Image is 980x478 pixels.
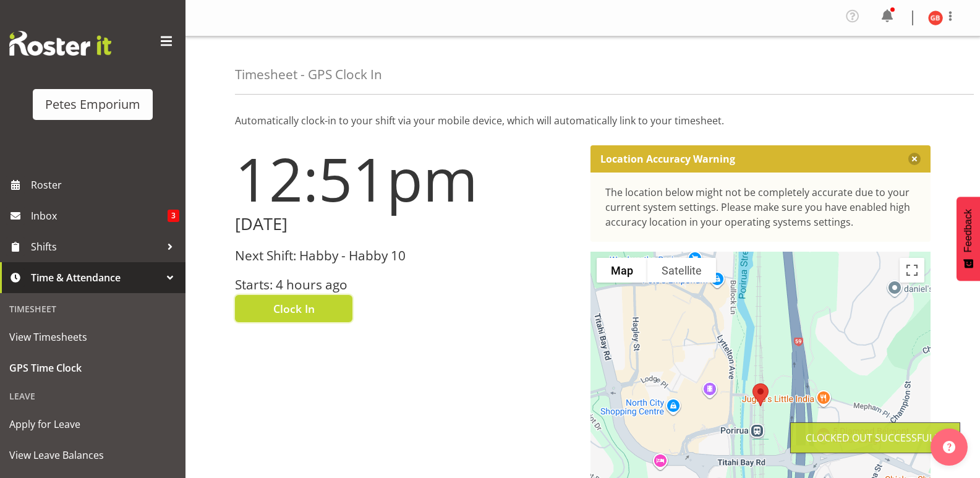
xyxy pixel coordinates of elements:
div: Timesheet [3,296,182,322]
a: View Leave Balances [3,440,182,471]
img: Rosterit website logo [9,31,111,56]
p: Automatically clock-in to your shift via your mobile device, which will automatically link to you... [235,113,931,128]
span: View Timesheets [9,328,176,346]
a: GPS Time Clock [3,352,182,383]
span: GPS Time Clock [9,359,176,377]
div: Petes Emporium [45,95,140,114]
span: Time & Attendance [31,268,161,287]
div: The location below might not be completely accurate due to your current system settings. Please m... [605,185,916,229]
span: Clock In [273,301,315,317]
h1: 12:51pm [235,145,576,212]
button: Close message [908,153,921,165]
button: Feedback - Show survey [957,197,980,281]
div: Leave [3,383,182,409]
img: help-xxl-2.png [943,441,955,453]
button: Clock In [235,295,352,322]
span: Shifts [31,237,161,256]
img: gillian-byford11184.jpg [928,11,943,25]
span: Apply for Leave [9,415,176,433]
span: 3 [168,210,179,222]
h3: Starts: 4 hours ago [235,278,576,292]
span: View Leave Balances [9,446,176,464]
span: Roster [31,176,179,194]
a: Apply for Leave [3,409,182,440]
button: Toggle fullscreen view [900,258,924,283]
button: Show street map [597,258,647,283]
span: Feedback [963,209,974,252]
div: Clocked out Successfully [806,430,945,445]
h2: [DATE] [235,215,576,234]
p: Location Accuracy Warning [600,153,735,165]
h4: Timesheet - GPS Clock In [235,67,382,82]
button: Show satellite imagery [647,258,716,283]
span: Inbox [31,207,168,225]
a: View Timesheets [3,322,182,352]
h3: Next Shift: Habby - Habby 10 [235,249,576,263]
